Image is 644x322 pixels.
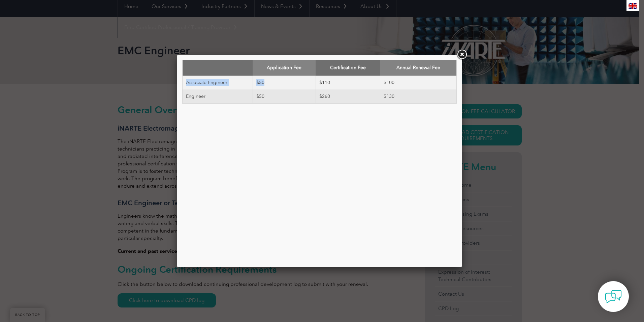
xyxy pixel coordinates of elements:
[456,49,468,61] a: Close
[316,89,380,104] td: $260
[253,76,316,89] td: $50
[629,3,637,9] img: en
[380,89,457,104] td: $130
[316,60,380,76] th: Certification Fee
[253,60,316,76] th: Application Fee
[605,288,622,305] img: contact-chat.png
[183,76,253,89] td: Associate Engineer
[316,76,380,89] td: $110
[183,89,253,104] td: Engineer
[253,89,316,104] td: $50
[380,60,457,76] th: Annual Renewal Fee
[380,76,457,89] td: $100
